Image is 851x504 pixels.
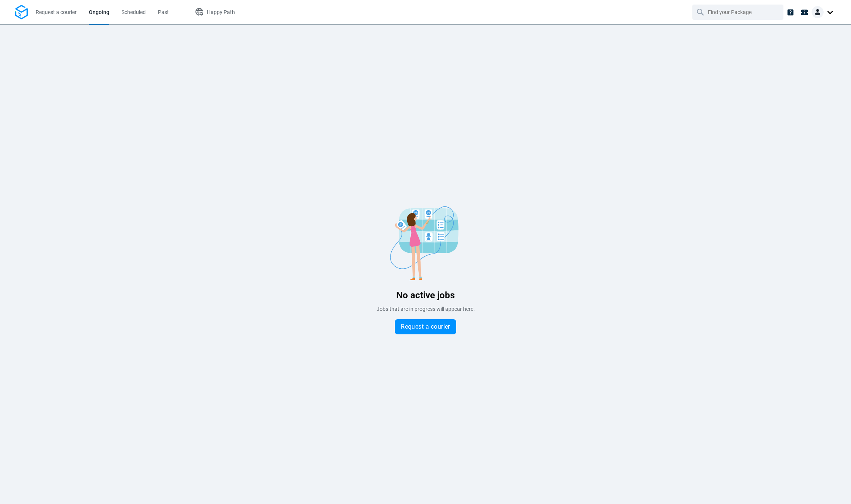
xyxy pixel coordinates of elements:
[812,6,824,18] img: Client
[395,319,456,334] button: Request a courier
[401,324,450,330] span: Request a courier
[708,5,769,19] input: Find your Package
[158,9,169,15] span: Past
[377,306,475,312] span: Jobs that are in progress will appear here.
[396,290,455,301] span: No active jobs
[15,5,28,20] img: Logo
[207,9,235,15] span: Happy Path
[121,9,146,15] span: Scheduled
[377,206,475,280] img: Blank slate
[36,9,77,15] span: Request a courier
[89,9,109,15] span: Ongoing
